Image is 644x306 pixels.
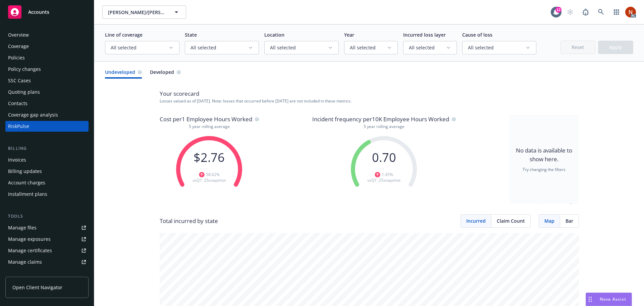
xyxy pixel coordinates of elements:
[160,115,252,124] span: Cost per 1 Employee Hours Worked
[5,41,89,52] a: Coverage
[150,69,174,76] span: Developed
[509,115,572,124] span: Experience modification
[350,177,418,183] p: vs Q1' 25 snapshot
[12,284,62,291] span: Open Client Navigator
[598,41,633,54] button: Apply
[497,217,525,224] span: Claim Count
[5,155,89,165] a: Invoices
[8,75,31,86] div: SSC Cases
[563,5,577,19] a: Start snowing
[8,98,28,109] div: Contacts
[5,30,89,40] a: Overview
[160,89,579,98] p: Your scorecard
[523,167,566,172] p: Try changing the filters
[270,44,328,51] span: All selected
[350,44,387,51] span: All selected
[625,7,636,17] img: photo
[108,9,166,16] span: [PERSON_NAME]/[PERSON_NAME] Construction, Inc.
[102,5,186,19] button: [PERSON_NAME]/[PERSON_NAME] Construction, Inc.
[175,151,244,164] p: $ 2.76
[8,64,41,75] div: Policy changes
[8,166,42,177] div: Billing updates
[5,245,89,256] a: Manage certificates
[462,31,537,38] p: Cause of loss
[160,124,259,129] p: 5 year rolling average
[5,166,89,177] a: Billing updates
[8,268,40,279] div: Manage BORs
[312,124,456,129] p: 5 year rolling average
[8,41,29,52] div: Coverage
[5,177,89,188] a: Account charges
[466,217,486,224] span: Incurred
[5,3,89,21] a: Accounts
[111,44,168,51] span: All selected
[8,189,47,200] div: Installment plans
[5,52,89,63] a: Policies
[28,9,49,15] span: Accounts
[5,213,89,220] div: Tools
[586,293,632,306] button: Nova Assist
[579,5,592,19] a: Report a Bug
[382,172,393,177] span: 1.45 %
[5,87,89,97] a: Quoting plans
[160,98,579,104] p: Losses valued as of [DATE] . Note: losses that occurred before [DATE] are not included in these m...
[105,31,179,38] p: Line of coverage
[185,31,259,38] p: State
[566,217,573,224] span: Bar
[344,31,398,38] p: Year
[175,177,244,183] p: vs Q1' 25 snapshot
[468,44,526,51] span: All selected
[5,110,89,120] a: Coverage gap analysis
[586,293,594,306] div: Drag to move
[8,222,37,233] div: Manage files
[5,145,89,152] div: Billing
[8,234,51,245] div: Manage exposures
[264,31,339,38] p: Location
[105,69,135,76] span: Undeveloped
[403,31,457,38] p: Incurred loss layer
[5,189,89,200] a: Installment plans
[8,257,42,267] div: Manage claims
[8,245,52,256] div: Manage certificates
[8,52,25,63] div: Policies
[594,5,608,19] a: Search
[600,296,626,302] span: Nova Assist
[409,44,446,51] span: All selected
[5,234,89,245] a: Manage exposures
[8,177,45,188] div: Account charges
[8,121,29,132] div: RiskPulse
[509,146,579,164] p: No data is available to show here.
[160,217,218,225] p: Total incurred by state
[8,110,58,120] div: Coverage gap analysis
[610,5,623,19] a: Switch app
[5,222,89,233] a: Manage files
[5,121,89,132] a: RiskPulse
[206,172,220,177] span: 58.62 %
[191,44,248,51] span: All selected
[5,64,89,75] a: Policy changes
[312,115,456,124] p: Incident frequency per 10K Employee Hours Worked
[350,151,418,164] p: 0.70
[555,7,561,13] div: 12
[5,268,89,279] a: Manage BORs
[544,217,554,224] span: Map
[8,87,40,97] div: Quoting plans
[5,257,89,267] a: Manage claims
[8,30,29,40] div: Overview
[8,155,26,165] div: Invoices
[5,75,89,86] a: SSC Cases
[5,98,89,109] a: Contacts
